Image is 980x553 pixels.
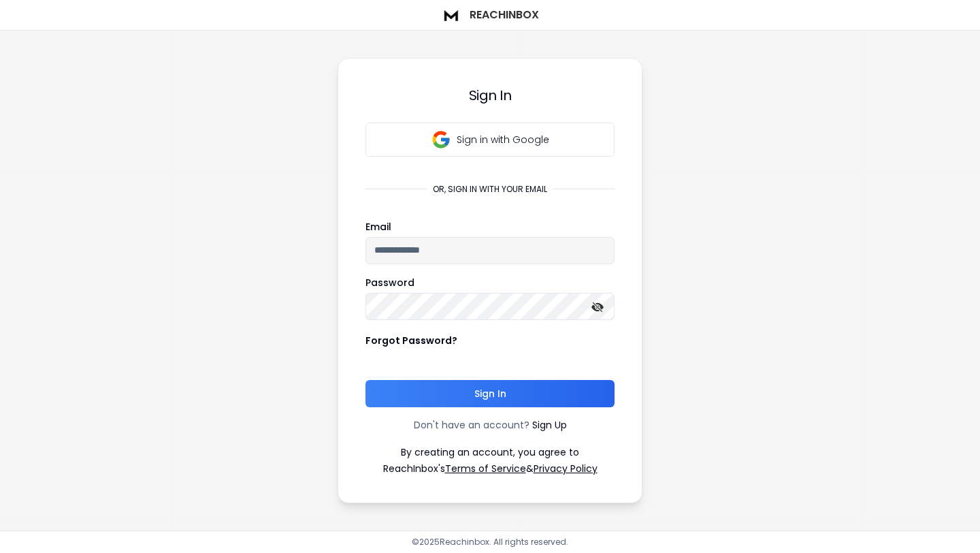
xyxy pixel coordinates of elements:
[441,5,539,25] a: ReachInbox
[457,133,549,146] p: Sign in with Google
[365,380,615,407] button: Sign In
[365,222,391,232] label: Email
[365,86,615,105] h3: Sign In
[414,418,529,432] p: Don't have an account?
[365,278,414,287] label: Password
[534,462,598,475] a: Privacy Policy
[445,462,526,475] a: Terms of Service
[365,123,615,157] button: Sign in with Google
[412,537,568,548] p: © 2025 Reachinbox. All rights reserved.
[401,445,579,459] p: By creating an account, you agree to
[365,334,457,347] p: Forgot Password?
[470,7,539,23] h1: ReachInbox
[532,418,567,432] a: Sign Up
[427,184,553,195] p: or, sign in with your email
[383,462,598,475] p: ReachInbox's &
[441,5,461,25] img: logo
